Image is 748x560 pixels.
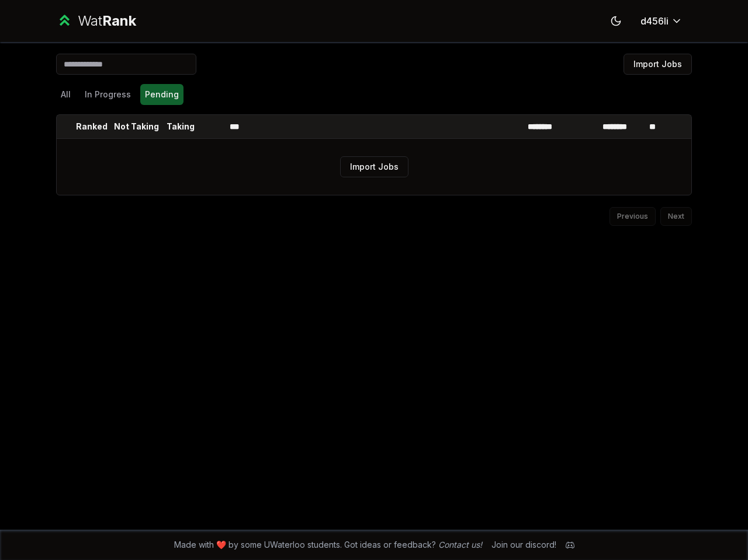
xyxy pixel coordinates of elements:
[340,156,408,177] button: Import Jobs
[114,121,159,132] p: Not Taking
[624,54,692,75] button: Import Jobs
[438,540,482,549] a: Contact us!
[640,14,669,28] span: d456li
[174,539,482,551] span: Made with ❤️ by some UWaterloo students. Got ideas or feedback?
[80,84,136,105] button: In Progress
[631,10,692,32] button: d456li
[140,84,183,105] button: Pending
[76,121,108,132] p: Ranked
[78,12,136,30] div: Wat
[491,539,556,551] div: Join our discord!
[56,84,75,105] button: All
[167,121,195,132] p: Taking
[56,12,136,30] a: WatRank
[102,12,136,29] span: Rank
